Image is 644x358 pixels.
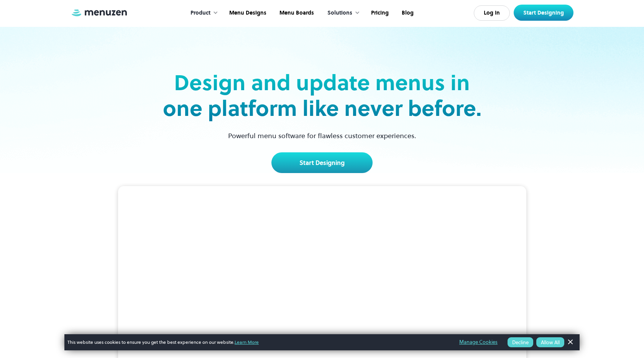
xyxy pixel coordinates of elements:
a: Manage Cookies [459,338,498,346]
a: Start Designing [271,152,373,173]
p: Powerful menu software for flawless customer experiences. [219,130,426,141]
a: Start Designing [514,5,573,21]
div: Product [191,9,210,17]
button: Decline [508,337,533,347]
a: Learn More [235,339,259,345]
a: Menu Boards [272,1,320,25]
div: Product [183,1,222,25]
div: Solutions [327,9,352,17]
a: Log In [474,5,510,21]
a: Dismiss Banner [564,337,576,348]
a: Menu Designs [222,1,272,25]
h2: Design and update menus in one platform like never before. [160,70,484,121]
div: Solutions [320,1,364,25]
button: Allow All [536,337,564,347]
span: This website uses cookies to ensure you get the best experience on our website. [67,339,449,346]
a: Pricing [364,1,394,25]
a: Blog [394,1,419,25]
